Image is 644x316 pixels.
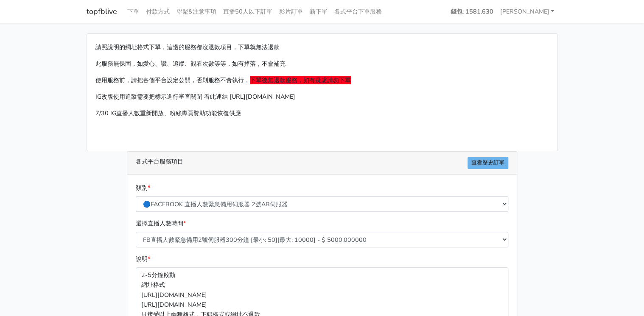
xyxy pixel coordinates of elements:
[95,75,549,85] p: 使用服務前，請把各個平台設定公開，否則服務不會執行，
[220,3,276,20] a: 直播50人以下訂單
[124,3,143,20] a: 下單
[127,152,517,175] div: 各式平台服務項目
[250,76,351,84] span: 下單後無退款服務，如有疑慮請勿下單
[87,3,117,20] a: topfblive
[306,3,331,20] a: 新下單
[447,3,496,20] a: 錢包: 1581.630
[450,7,493,16] strong: 錢包: 1581.630
[331,3,385,20] a: 各式平台下單服務
[95,59,549,69] p: 此服務無保固，如愛心、讚、追蹤、觀看次數等等，如有掉落，不會補充
[136,254,150,264] label: 說明
[173,3,220,20] a: 聯繫&注意事項
[95,108,549,118] p: 7/30 IG直播人數重新開放、粉絲專頁贊助功能恢復供應
[496,3,557,20] a: [PERSON_NAME]
[136,183,150,193] label: 類別
[95,92,549,102] p: IG改版使用追蹤需要把標示進行審查關閉 看此連結 [URL][DOMAIN_NAME]
[143,3,173,20] a: 付款方式
[95,42,549,52] p: 請照說明的網址格式下單，這邊的服務都沒退款項目，下單就無法退款
[276,3,306,20] a: 影片訂單
[136,219,186,228] label: 選擇直播人數時間
[468,157,508,169] a: 查看歷史訂單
